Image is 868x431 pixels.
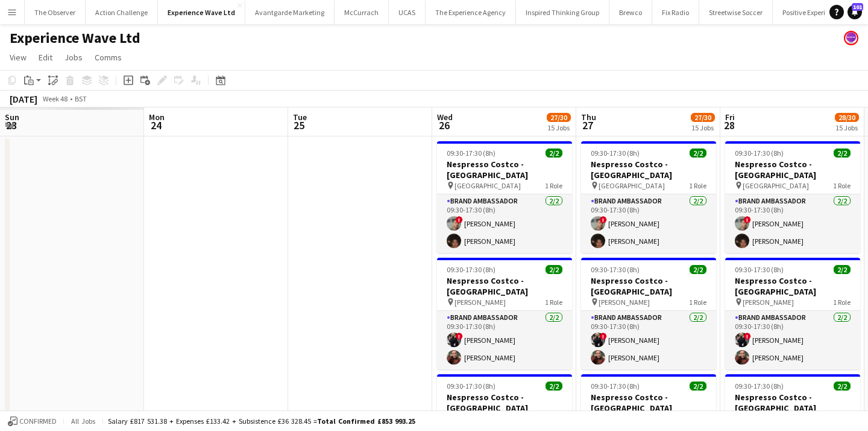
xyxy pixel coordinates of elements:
h3: Nespresso Costco - [GEOGRAPHIC_DATA] [437,159,572,180]
span: Confirmed [19,417,57,426]
app-job-card: 09:30-17:30 (8h)2/2Nespresso Costco - [GEOGRAPHIC_DATA] [PERSON_NAME]1 RoleBrand Ambassador2/209:... [437,258,572,369]
span: 25 [291,118,307,132]
span: 1 Role [545,181,562,190]
span: View [10,52,27,63]
button: Brewco [609,1,652,24]
button: The Observer [25,1,86,24]
button: Positive Experience [773,1,851,24]
button: Confirmed [6,415,58,428]
span: 1 Role [689,181,706,190]
app-card-role: Brand Ambassador2/209:30-17:30 (8h)![PERSON_NAME][PERSON_NAME] [437,194,572,253]
span: ! [456,333,463,340]
span: Mon [149,112,165,123]
span: All jobs [69,417,98,426]
span: Tue [293,112,307,123]
span: 23 [3,118,19,132]
h1: Experience Wave Ltd [10,29,140,47]
span: Comms [95,52,122,63]
button: The Experience Agency [426,1,516,24]
span: 1 Role [545,298,562,307]
span: 2/2 [546,265,562,274]
app-card-role: Brand Ambassador2/209:30-17:30 (8h)![PERSON_NAME][PERSON_NAME] [725,311,860,369]
span: Edit [39,52,52,63]
span: [GEOGRAPHIC_DATA] [599,181,665,190]
a: View [5,49,31,65]
span: 27 [579,118,596,132]
span: Week 48 [40,94,70,103]
div: [DATE] [10,93,37,105]
span: 2/2 [834,265,851,274]
h3: Nespresso Costco - [GEOGRAPHIC_DATA] [581,275,716,297]
span: Fri [725,112,735,123]
span: Sun [5,112,19,123]
span: [PERSON_NAME] [743,298,794,307]
span: ! [744,216,751,223]
span: Wed [437,112,453,123]
span: ! [456,216,463,223]
span: Thu [581,112,596,123]
button: Action Challenge [86,1,158,24]
button: Experience Wave Ltd [158,1,245,24]
h3: Nespresso Costco - [GEOGRAPHIC_DATA] [581,159,716,180]
button: McCurrach [335,1,389,24]
span: Jobs [64,52,83,63]
button: Avantgarde Marketing [245,1,335,24]
h3: Nespresso Costco - [GEOGRAPHIC_DATA] [437,392,572,413]
span: 09:30-17:30 (8h) [591,265,640,274]
span: 2/2 [690,148,706,158]
button: UCAS [389,1,426,24]
span: Total Confirmed £853 993.25 [317,417,415,426]
app-card-role: Brand Ambassador2/209:30-17:30 (8h)![PERSON_NAME][PERSON_NAME] [581,311,716,369]
h3: Nespresso Costco - [GEOGRAPHIC_DATA] [581,392,716,413]
div: Salary £817 531.38 + Expenses £133.42 + Subsistence £36 328.45 = [108,417,415,426]
span: 26 [435,118,453,132]
a: Comms [90,49,127,65]
span: 2/2 [690,265,706,274]
app-user-avatar: Florence Watkinson [844,31,858,45]
span: 28 [723,118,735,132]
app-job-card: 09:30-17:30 (8h)2/2Nespresso Costco - [GEOGRAPHIC_DATA] [PERSON_NAME]1 RoleBrand Ambassador2/209:... [725,258,860,369]
h3: Nespresso Costco - [GEOGRAPHIC_DATA] [725,159,860,180]
span: 1 Role [833,298,851,307]
app-job-card: 09:30-17:30 (8h)2/2Nespresso Costco - [GEOGRAPHIC_DATA] [GEOGRAPHIC_DATA]1 RoleBrand Ambassador2/... [725,141,860,253]
span: [GEOGRAPHIC_DATA] [454,181,521,190]
app-card-role: Brand Ambassador2/209:30-17:30 (8h)![PERSON_NAME][PERSON_NAME] [725,194,860,253]
app-card-role: Brand Ambassador2/209:30-17:30 (8h)![PERSON_NAME][PERSON_NAME] [437,311,572,369]
span: 27/30 [691,113,715,122]
app-job-card: 09:30-17:30 (8h)2/2Nespresso Costco - [GEOGRAPHIC_DATA] [PERSON_NAME]1 RoleBrand Ambassador2/209:... [581,258,716,369]
h3: Nespresso Costco - [GEOGRAPHIC_DATA] [725,392,860,413]
span: 09:30-17:30 (8h) [447,265,495,274]
app-job-card: 09:30-17:30 (8h)2/2Nespresso Costco - [GEOGRAPHIC_DATA] [GEOGRAPHIC_DATA]1 RoleBrand Ambassador2/... [437,141,572,253]
button: Streetwise Soccer [699,1,773,24]
span: ! [744,333,751,340]
span: 09:30-17:30 (8h) [447,382,495,391]
span: 2/2 [834,382,851,391]
span: 24 [147,118,165,132]
a: Jobs [60,49,87,65]
app-card-role: Brand Ambassador2/209:30-17:30 (8h)![PERSON_NAME][PERSON_NAME] [581,194,716,253]
span: 101 [852,3,863,11]
span: 1 Role [833,181,851,190]
span: [PERSON_NAME] [599,298,650,307]
a: 101 [848,5,862,19]
h3: Nespresso Costco - [GEOGRAPHIC_DATA] [437,275,572,297]
div: 15 Jobs [547,123,570,132]
span: 09:30-17:30 (8h) [735,382,784,391]
span: ! [600,216,607,223]
app-job-card: 09:30-17:30 (8h)2/2Nespresso Costco - [GEOGRAPHIC_DATA] [GEOGRAPHIC_DATA]1 RoleBrand Ambassador2/... [581,141,716,253]
button: Fix Radio [652,1,699,24]
span: 09:30-17:30 (8h) [591,148,640,158]
div: BST [75,94,87,103]
span: 09:30-17:30 (8h) [735,148,784,158]
span: 09:30-17:30 (8h) [735,265,784,274]
span: 2/2 [690,382,706,391]
div: 15 Jobs [691,123,714,132]
span: 2/2 [546,382,562,391]
button: Inspired Thinking Group [516,1,609,24]
span: 09:30-17:30 (8h) [591,382,640,391]
span: ! [600,333,607,340]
